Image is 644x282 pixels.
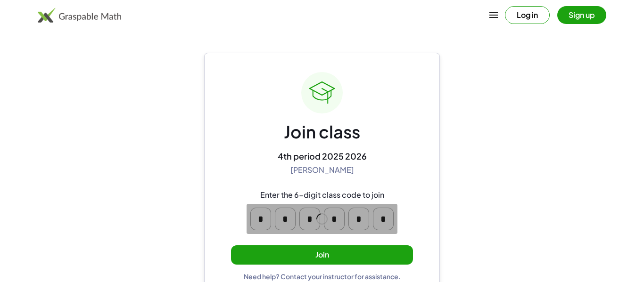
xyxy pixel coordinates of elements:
[244,272,401,281] div: Need help? Contact your instructor for assistance.
[284,121,360,143] div: Join class
[231,245,413,265] button: Join
[557,6,606,24] button: Sign up
[260,190,384,200] div: Enter the 6-digit class code to join
[505,6,550,24] button: Log in
[278,151,367,161] div: 4th period 2025 2026
[290,165,354,175] div: [PERSON_NAME]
